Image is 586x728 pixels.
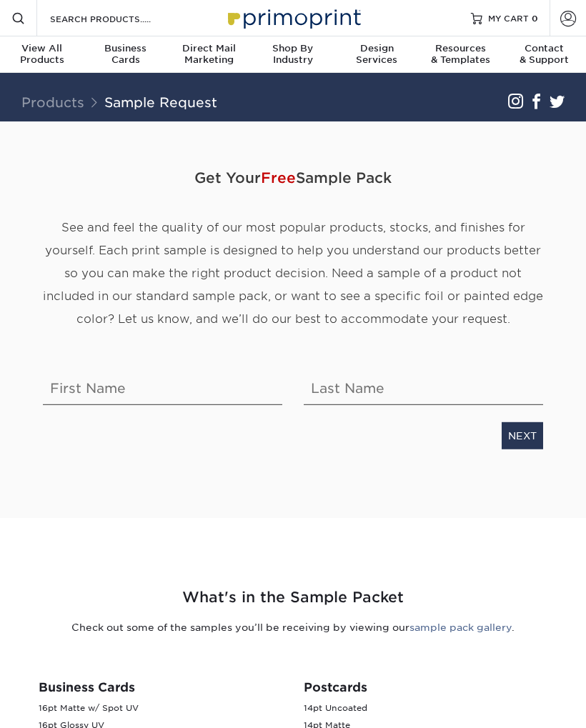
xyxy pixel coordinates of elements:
[419,43,502,54] span: Resources
[335,43,419,54] span: Design
[11,587,575,609] h2: What's in the Sample Packet
[409,622,512,633] a: sample pack gallery
[222,2,364,33] img: Primoprint
[251,43,334,54] span: Shop By
[502,36,586,74] a: Contact& Support
[39,680,282,694] h3: Business Cards
[11,620,575,634] p: Check out some of the samples you’ll be receiving by viewing our .
[419,43,502,66] div: & Templates
[84,43,167,54] span: Business
[43,156,543,199] span: Get Your Sample Pack
[502,422,543,449] a: NEXT
[167,36,251,74] a: Direct MailMarketing
[49,10,188,27] input: SEARCH PRODUCTS.....
[104,94,217,110] a: Sample Request
[261,169,296,186] span: Free
[84,43,167,66] div: Cards
[167,43,251,66] div: Marketing
[419,36,502,74] a: Resources& Templates
[251,43,334,66] div: Industry
[335,36,419,74] a: DesignServices
[502,43,586,54] span: Contact
[167,43,251,54] span: Direct Mail
[532,13,538,23] span: 0
[304,680,547,694] h3: Postcards
[84,36,167,74] a: BusinessCards
[251,36,334,74] a: Shop ByIndustry
[43,220,543,325] span: See and feel the quality of our most popular products, stocks, and finishes for yourself. Each pr...
[502,43,586,66] div: & Support
[335,43,419,66] div: Services
[21,94,84,110] a: Products
[488,12,529,24] span: MY CART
